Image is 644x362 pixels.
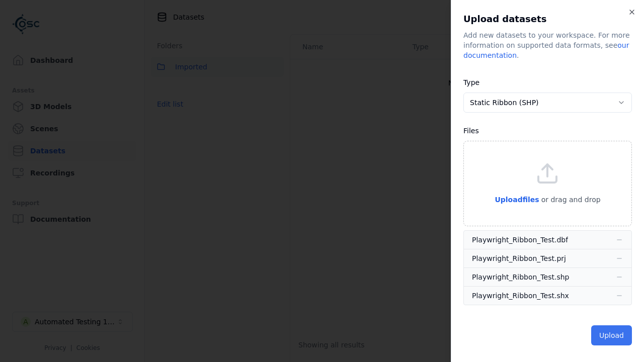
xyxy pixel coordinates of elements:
div: Playwright_Ribbon_Test.shp [472,272,569,282]
div: Playwright_Ribbon_Test.dbf [472,235,568,245]
div: Playwright_Ribbon_Test.prj [472,253,566,263]
span: Upload files [495,196,539,204]
div: Playwright_Ribbon_Test.shx [472,291,569,301]
div: Add new datasets to your workspace. For more information on supported data formats, see . [463,30,632,60]
p: or drag and drop [539,194,601,206]
button: Upload [591,325,632,345]
h2: Upload datasets [463,12,632,26]
label: Type [463,78,479,86]
label: Files [463,127,479,135]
